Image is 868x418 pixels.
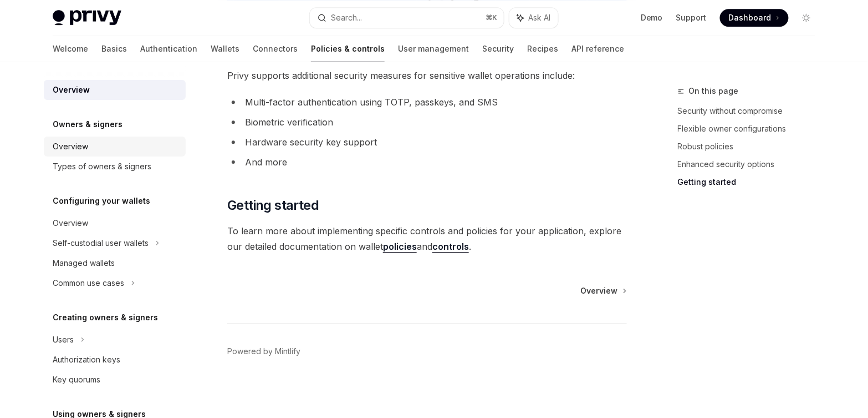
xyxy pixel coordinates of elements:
span: Privy supports additional security measures for sensitive wallet operations include: [227,68,627,83]
a: Overview [44,137,186,157]
a: Overview [44,80,186,100]
a: Policies & controls [311,36,385,62]
button: Search...⌘K [310,8,504,28]
a: Support [676,12,707,23]
li: Biometric verification [227,114,627,130]
span: Dashboard [729,12,772,23]
a: Security without compromise [678,102,824,120]
a: Robust policies [678,138,824,155]
div: Self-custodial user wallets [53,236,149,250]
a: API reference [571,36,624,62]
button: Toggle dark mode [798,9,815,27]
a: Managed wallets [44,253,186,273]
div: Search... [331,11,362,24]
a: Demo [641,12,663,23]
a: Wallets [211,36,239,62]
button: Ask AI [509,8,558,28]
a: Authorization keys [44,350,186,370]
a: Overview [580,285,626,296]
h5: Owners & signers [53,118,122,131]
a: Flexible owner configurations [678,120,824,138]
div: Overview [53,140,88,153]
a: User management [398,36,469,62]
li: And more [227,154,627,170]
h5: Creating owners & signers [53,311,158,324]
a: Overview [44,213,186,233]
a: controls [432,241,469,253]
a: Basics [101,36,127,62]
a: Authentication [140,36,197,62]
li: Multi-factor authentication using TOTP, passkeys, and SMS [227,94,627,110]
a: Dashboard [720,9,789,27]
div: Key quorums [53,373,100,386]
a: policies [383,241,417,253]
span: On this page [689,84,739,98]
a: Welcome [53,36,88,62]
a: Powered by Mintlify [227,346,300,357]
div: Overview [53,216,88,230]
div: Common use cases [53,276,124,290]
a: Connectors [253,36,298,62]
a: Security [482,36,514,62]
span: Getting started [227,197,319,214]
h5: Configuring your wallets [53,194,150,208]
a: Enhanced security options [678,155,824,173]
a: Key quorums [44,370,186,390]
div: Managed wallets [53,256,115,270]
span: Overview [580,285,617,296]
span: ⌘ K [486,13,497,22]
a: Getting started [678,173,824,191]
a: Types of owners & signers [44,157,186,177]
div: Overview [53,83,90,97]
span: To learn more about implementing specific controls and policies for your application, explore our... [227,223,627,254]
span: Ask AI [528,12,550,23]
div: Users [53,333,74,346]
div: Types of owners & signers [53,160,151,173]
img: light logo [53,10,121,26]
li: Hardware security key support [227,134,627,150]
a: Recipes [527,36,558,62]
div: Authorization keys [53,353,120,366]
